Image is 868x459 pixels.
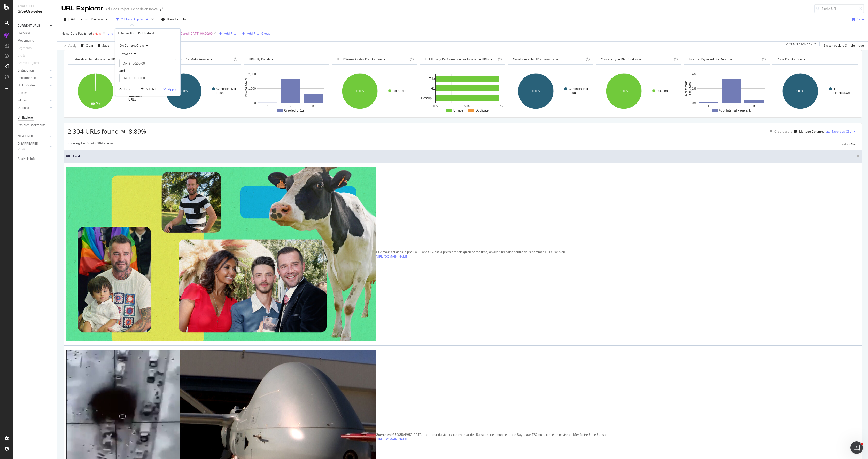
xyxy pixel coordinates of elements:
[692,87,697,90] text: 2%
[772,69,858,114] svg: A chart.
[689,57,729,61] span: Internal Pagerank by Depth
[421,96,435,100] text: Descrip…
[332,69,417,114] svg: A chart.
[18,75,36,81] div: Performance
[119,74,176,82] input: Select a day and time
[774,129,792,134] div: Create alert
[601,57,638,61] span: Content Type Distribution
[18,98,48,103] a: Inlinks
[18,45,37,51] a: Segments
[72,55,144,64] h4: Indexable / Non-Indexable URLs Distribution
[121,17,144,21] div: 2 Filters Applied
[18,90,53,96] a: Content
[115,31,145,36] span: News Date Published
[356,89,364,93] text: 100%
[18,23,40,28] div: CURRENT URLS
[376,254,409,259] a: [URL][DOMAIN_NAME]
[18,68,48,73] a: Distribution
[159,15,189,23] button: Breadcrumbs
[18,83,35,88] div: HTTP Codes
[376,432,608,437] div: Guerre en [GEOGRAPHIC_DATA] : le retour du vieux « cauchemar des Russes », c’est quoi le drone Ba...
[159,30,213,37] span: [DATE] 00:00:00 and [DATE] 00:00:00
[96,42,109,50] button: Save
[453,109,463,112] text: Unique
[79,42,94,50] button: Clear
[244,69,329,114] svg: A chart.
[66,167,376,341] img: main image
[284,109,304,112] text: Crawled URLs
[161,86,176,91] button: Apply
[433,104,438,108] text: 0%
[376,437,409,442] a: [URL][DOMAIN_NAME]
[688,55,761,64] h4: Internal Pagerank by Depth
[824,43,864,48] div: Switch back to Simple mode
[68,43,76,48] div: Apply
[832,129,851,134] div: Export as CSV
[513,57,555,61] span: Non-Indexable URLs Reasons
[18,9,53,14] div: SiteCrawler
[247,31,270,36] div: Add Filter Group
[119,59,176,82] div: and
[217,30,238,37] button: Add Filter
[684,69,770,114] div: A chart.
[89,15,110,23] button: Previous
[424,55,497,64] h4: HTML Tags Performance for Indexable URLs
[850,15,864,23] button: Save
[753,104,755,108] text: 3
[312,104,314,108] text: 3
[420,69,505,114] div: A chart.
[168,87,176,91] div: Apply
[833,87,836,91] text: fr-
[167,17,187,21] span: Breadcrumbs
[121,31,154,35] div: News Date Published
[146,87,159,91] div: Add filter
[18,123,45,128] div: Explorer Bookmarks
[61,31,92,36] span: News Date Published
[569,87,588,91] text: Canonical Not
[18,141,44,152] div: DISAPPEARED URLS
[68,141,114,147] div: Showing 1 to 50 of 2,304 entries
[839,141,851,147] button: Previous
[156,69,241,114] div: A chart.
[18,133,33,139] div: NEW URLS
[68,127,119,136] span: 2,304 URLs found
[824,127,851,136] button: Export as CSV
[18,53,25,58] div: Visits
[596,69,681,114] svg: A chart.
[106,31,115,36] button: and
[216,91,224,95] text: Equal
[18,90,29,96] div: Content
[102,43,109,48] div: Save
[290,104,291,108] text: 2
[814,4,864,13] input: Find a URL
[464,104,470,108] text: 50%
[18,115,34,121] div: Url Explorer
[93,31,101,36] span: exists
[18,156,53,162] a: Analysis Info
[85,17,89,21] span: vs
[18,68,34,73] div: Distribution
[61,15,85,23] button: [DATE]
[18,30,53,36] a: Overview
[68,69,153,114] div: A chart.
[120,43,145,48] span: On Current Crawl
[248,55,325,64] h4: URLs by Depth
[768,127,792,136] button: Create alert
[851,141,858,147] button: Next
[18,45,32,51] div: Segments
[508,69,593,114] svg: A chart.
[160,55,233,64] h4: Non-Indexable URLs Main Reason
[431,87,435,90] text: H1
[657,89,668,93] text: text/html
[66,154,856,159] span: URL Card
[240,30,270,37] button: Add Filter Group
[850,441,863,454] iframe: Intercom live chat
[512,55,585,64] h4: Non-Indexable URLs Reasons
[244,78,248,98] text: Crawled URLs
[117,86,134,91] button: Cancel
[18,60,44,66] a: Search Engines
